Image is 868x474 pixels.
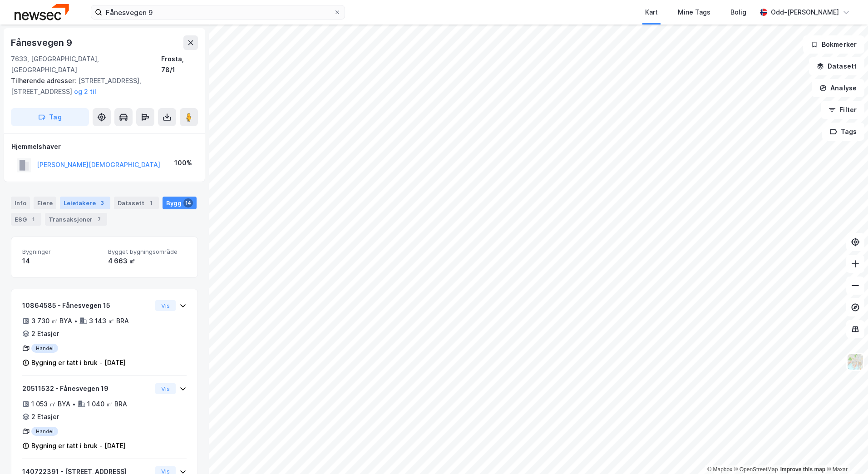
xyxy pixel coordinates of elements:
div: 7 [94,215,104,224]
div: 7633, [GEOGRAPHIC_DATA], [GEOGRAPHIC_DATA] [11,54,161,75]
div: Kontrollprogram for chat [823,430,868,474]
div: • [72,400,76,408]
a: OpenStreetMap [734,466,778,473]
button: Vis [155,383,176,394]
div: 1 053 ㎡ BYA [31,399,70,410]
button: Analyse [812,79,864,97]
div: 1 040 ㎡ BRA [87,399,127,410]
div: • [74,317,78,325]
button: Tag [11,108,89,126]
div: Transaksjoner [45,213,107,226]
div: 10864585 - Fånesvegen 15 [22,300,152,311]
iframe: Chat Widget [823,430,868,474]
div: 1 [29,215,38,224]
div: Kart [645,7,658,18]
div: Bygning er tatt i bruk - [DATE] [31,357,126,368]
button: Tags [822,123,864,141]
input: Søk på adresse, matrikkel, gårdeiere, leietakere eller personer [102,5,334,19]
span: Bygninger [22,248,101,256]
div: 20511532 - Fånesvegen 19 [22,383,152,394]
div: [STREET_ADDRESS], [STREET_ADDRESS] [11,75,191,97]
div: Fånesvegen 9 [11,35,74,50]
div: 2 Etasjer [31,328,59,339]
div: Odd-[PERSON_NAME] [771,7,839,18]
img: Z [847,353,864,370]
span: Bygget bygningsområde [108,248,187,256]
div: 3 [98,198,107,207]
div: Bygg [163,197,197,209]
button: Vis [155,300,176,311]
div: Bolig [730,7,746,18]
div: Info [11,197,30,209]
div: Bygning er tatt i bruk - [DATE] [31,440,126,451]
div: ESG [11,213,41,226]
img: newsec-logo.f6e21ccffca1b3a03d2d.png [15,4,69,20]
div: Eiere [34,197,56,209]
div: Hjemmelshaver [11,141,197,152]
span: Tilhørende adresser: [11,77,78,84]
div: Datasett [114,197,159,209]
div: 3 143 ㎡ BRA [89,316,129,326]
div: Mine Tags [678,7,710,18]
div: 100% [174,158,192,168]
div: 14 [22,256,101,267]
button: Bokmerker [803,35,864,54]
div: Leietakere [60,197,110,209]
a: Improve this map [780,466,825,473]
div: 4 663 ㎡ [108,256,187,267]
a: Mapbox [707,466,732,473]
div: 3 730 ㎡ BYA [31,316,72,326]
div: 1 [146,198,155,207]
div: 14 [183,198,193,207]
div: 2 Etasjer [31,411,59,422]
button: Filter [821,101,864,119]
button: Datasett [809,57,864,75]
div: Frosta, 78/1 [161,54,198,75]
